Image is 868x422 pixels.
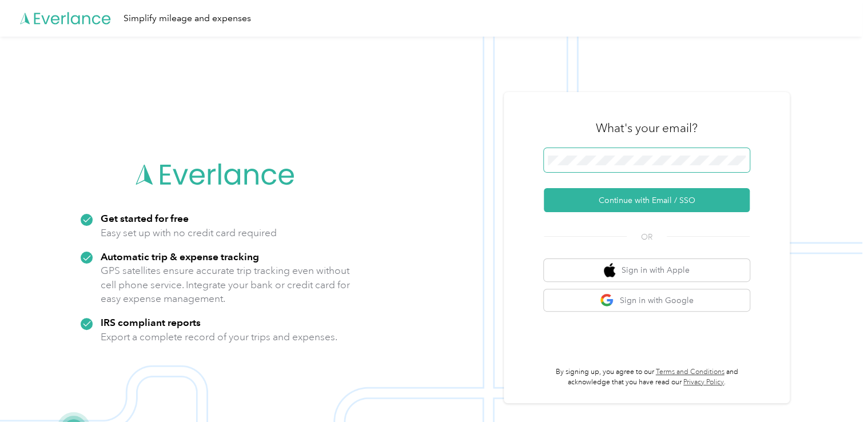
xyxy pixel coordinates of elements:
strong: IRS compliant reports [101,316,201,328]
strong: Get started for free [101,212,189,224]
img: apple logo [604,263,615,277]
img: google logo [600,293,614,308]
button: apple logoSign in with Apple [544,259,750,281]
strong: Automatic trip & expense tracking [101,250,259,262]
button: Continue with Email / SSO [544,188,750,212]
button: google logoSign in with Google [544,289,750,312]
p: By signing up, you agree to our and acknowledge that you have read our . [544,367,750,387]
p: Easy set up with no credit card required [101,226,277,240]
div: Simplify mileage and expenses [124,11,251,26]
a: Terms and Conditions [656,368,724,376]
p: Export a complete record of your trips and expenses. [101,330,337,344]
p: GPS satellites ensure accurate trip tracking even without cell phone service. Integrate your bank... [101,264,351,306]
a: Privacy Policy [683,378,724,387]
span: OR [627,231,667,243]
h3: What's your email? [596,120,698,136]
